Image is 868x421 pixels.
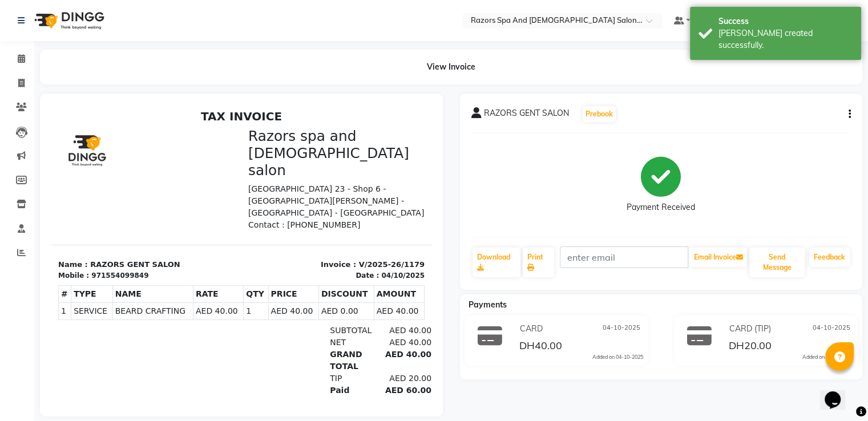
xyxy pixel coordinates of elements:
button: Prebook [583,106,616,122]
h3: Razors spa and [DEMOGRAPHIC_DATA] salon [197,23,373,74]
td: AED 40.00 [142,197,192,214]
th: QTY [192,180,217,197]
td: AED 40.00 [217,197,267,214]
div: 04/10/2025 [330,165,373,176]
div: NET [272,232,326,244]
p: Contact : [PHONE_NUMBER] [197,114,373,126]
div: AED 40.00 [326,244,380,268]
th: DISCOUNT [267,180,322,197]
p: Invoice : V/2025-26/1179 [197,154,373,165]
div: Added on 04-10-2025 [592,353,643,361]
div: GRAND TOTAL [272,244,326,268]
h2: TAX INVOICE [7,5,373,18]
span: DH20.00 [729,339,772,355]
div: TIP [272,268,326,280]
th: TYPE [20,180,62,197]
div: AED 40.00 [326,232,380,244]
th: RATE [142,180,192,197]
div: AED 60.00 [326,280,380,292]
button: Email Invoice [689,248,747,267]
span: DH40.00 [519,339,562,355]
a: Feedback [809,248,850,267]
td: 1 [192,197,217,214]
span: Payments [469,299,507,310]
input: enter email [560,246,688,268]
p: [GEOGRAPHIC_DATA] 23 - Shop 6 - [GEOGRAPHIC_DATA][PERSON_NAME] - [GEOGRAPHIC_DATA] - [GEOGRAPHIC_... [197,78,373,114]
td: SERVICE [20,197,62,214]
iframe: chat widget [820,375,857,410]
span: CARD [519,323,542,335]
a: Print [523,248,554,277]
th: AMOUNT [322,180,373,197]
span: CARD (TIP) [729,323,771,335]
button: Send Message [749,248,805,277]
th: NAME [61,180,142,197]
div: Added on 04-10-2025 [802,353,853,361]
th: PRICE [217,180,267,197]
div: SUBTOTAL [272,220,326,232]
td: AED 40.00 [322,197,373,214]
div: Bill created successfully. [718,27,853,51]
div: Paid [272,280,326,292]
div: Payment Received [627,201,695,213]
a: Download [473,248,521,277]
div: Date : [304,165,328,176]
p: Name : RAZORS GENT SALON [7,154,183,165]
th: # [7,180,20,197]
span: BEARD CRAFTING [64,200,139,212]
div: Mobile : [7,165,38,176]
div: AED 20.00 [326,268,380,280]
span: 04-10-2025 [603,323,640,335]
span: 04-10-2025 [813,323,850,335]
td: 1 [7,197,20,214]
img: logo [29,5,107,37]
div: View Invoice [40,50,862,84]
td: AED 0.00 [267,197,322,214]
div: 971554099849 [40,165,97,176]
div: AED 40.00 [326,220,380,232]
div: Success [718,15,853,27]
span: RAZORS GENT SALON [484,107,569,123]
